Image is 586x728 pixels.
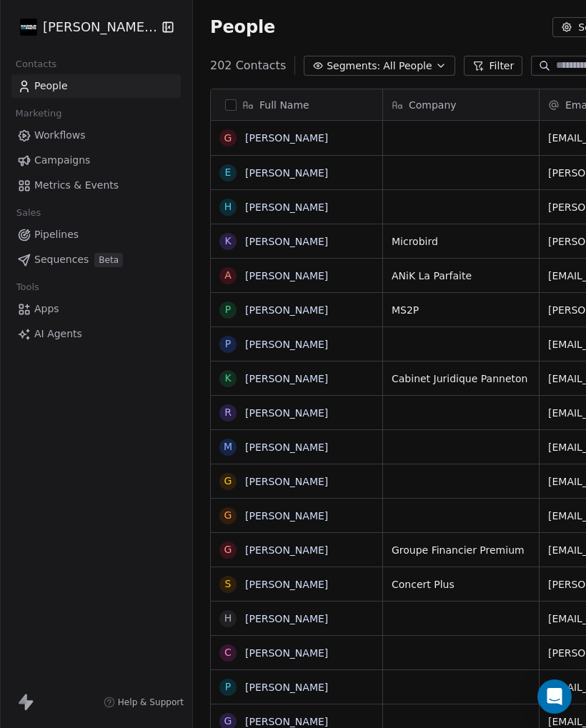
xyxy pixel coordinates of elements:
[327,59,380,74] span: Segments:
[34,252,89,267] span: Sequences
[392,543,530,557] span: Groupe Financier Premium
[104,697,184,708] a: Help & Support
[224,234,231,249] div: K
[224,268,232,283] div: A
[245,442,328,453] a: [PERSON_NAME]
[20,19,37,36] img: Daudelin%20Photo%20Logo%20White%202025%20Square.png
[210,16,275,38] span: People
[225,336,231,351] div: P
[11,322,181,346] a: AI Agents
[245,613,328,624] a: [PERSON_NAME]
[392,303,530,317] span: MS2P
[34,79,68,94] span: People
[245,270,328,281] a: [PERSON_NAME]
[392,372,530,386] span: Cabinet Juridique Panneton
[11,74,181,98] a: People
[34,227,79,242] span: Pipelines
[245,510,328,522] a: [PERSON_NAME]
[224,199,232,214] div: H
[224,131,232,146] div: G
[34,128,86,143] span: Workflows
[224,508,232,523] div: G
[224,645,232,660] div: C
[383,89,539,120] div: Company
[11,174,181,197] a: Metrics & Events
[464,56,523,76] button: Filter
[245,407,328,419] a: [PERSON_NAME]
[245,132,328,144] a: [PERSON_NAME]
[224,439,232,454] div: M
[34,178,119,193] span: Metrics & Events
[11,223,181,246] a: Pipelines
[224,611,232,626] div: H
[9,54,63,75] span: Contacts
[11,149,181,172] a: Campaigns
[409,98,457,112] span: Company
[11,248,181,271] a: SequencesBeta
[224,371,231,386] div: K
[225,302,231,317] div: P
[225,165,232,180] div: E
[392,234,530,249] span: Microbird
[94,253,123,267] span: Beta
[245,167,328,179] a: [PERSON_NAME]
[9,103,68,124] span: Marketing
[245,201,328,213] a: [PERSON_NAME]
[34,326,82,341] span: AI Agents
[383,59,432,74] span: All People
[259,98,309,112] span: Full Name
[245,682,328,693] a: [PERSON_NAME]
[210,57,286,74] span: 202 Contacts
[11,297,181,321] a: Apps
[245,716,328,727] a: [PERSON_NAME]
[392,577,530,592] span: Concert Plus
[224,474,232,489] div: G
[43,18,159,36] span: [PERSON_NAME] Photo
[245,476,328,487] a: [PERSON_NAME]
[211,89,382,120] div: Full Name
[10,202,47,224] span: Sales
[392,269,530,283] span: ANiK La Parfaite
[11,124,181,147] a: Workflows
[245,304,328,316] a: [PERSON_NAME]
[537,679,572,714] div: Open Intercom Messenger
[34,153,90,168] span: Campaigns
[34,301,59,316] span: Apps
[245,647,328,659] a: [PERSON_NAME]
[245,544,328,556] a: [PERSON_NAME]
[245,579,328,590] a: [PERSON_NAME]
[225,679,231,694] div: P
[224,542,232,557] div: G
[245,373,328,384] a: [PERSON_NAME]
[224,405,232,420] div: R
[17,15,152,39] button: [PERSON_NAME] Photo
[118,697,184,708] span: Help & Support
[225,577,232,592] div: S
[245,339,328,350] a: [PERSON_NAME]
[245,236,328,247] a: [PERSON_NAME]
[10,276,45,298] span: Tools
